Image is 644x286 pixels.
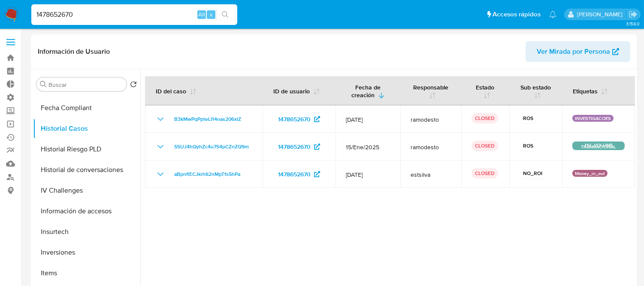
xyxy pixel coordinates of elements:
p: zoe.breuer@mercadolibre.com [577,10,626,18]
a: Notificaciones [549,11,556,18]
button: Historial Riesgo PLD [33,139,140,160]
h1: Información de Usuario [38,47,110,56]
button: Insurtech [33,221,140,242]
span: Accesos rápidos [493,10,541,19]
button: Fecha Compliant [33,98,140,118]
button: Historial de conversaciones [33,160,140,180]
span: Ver Mirada por Persona [537,41,610,62]
a: Salir [629,10,638,19]
span: Alt [198,10,205,18]
button: Información de accesos [33,201,140,221]
span: s [210,10,212,18]
input: Buscar usuario o caso... [31,9,237,20]
button: IV Challenges [33,180,140,201]
button: Items [33,263,140,283]
button: Historial Casos [33,118,140,139]
button: Volver al orden por defecto [130,81,137,90]
button: Ver Mirada por Persona [526,41,630,62]
button: Inversiones [33,242,140,263]
button: Buscar [40,81,47,88]
input: Buscar [48,81,123,89]
button: search-icon [216,9,234,21]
